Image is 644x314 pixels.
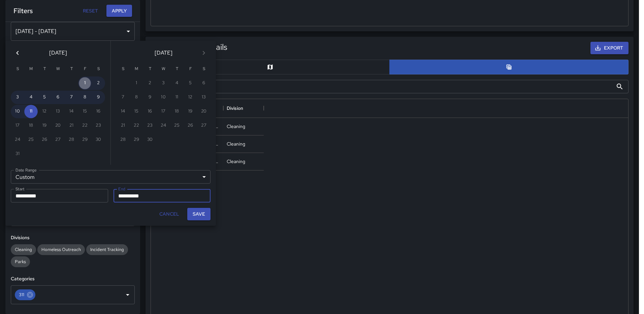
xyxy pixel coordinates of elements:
[157,62,169,76] span: Wednesday
[78,91,92,104] button: 8
[78,76,92,90] button: 1
[118,186,125,192] label: End
[11,91,24,104] button: 3
[38,91,51,104] button: 5
[155,48,172,58] span: [DATE]
[15,167,37,173] label: Date Range
[51,91,65,104] button: 6
[187,208,211,220] button: Save
[198,62,210,76] span: Saturday
[15,186,25,192] label: Start
[130,62,142,76] span: Monday
[92,76,105,90] button: 2
[38,62,51,76] span: Tuesday
[79,62,91,76] span: Friday
[25,62,37,76] span: Monday
[24,105,38,118] button: 11
[24,91,38,104] button: 4
[49,48,67,58] span: [DATE]
[157,208,182,220] button: Cancel
[11,105,24,118] button: 10
[184,62,196,76] span: Friday
[52,62,64,76] span: Wednesday
[11,62,24,76] span: Sunday
[65,91,78,104] button: 7
[144,62,156,76] span: Tuesday
[11,46,24,60] button: Previous month
[171,62,183,76] span: Thursday
[92,62,104,76] span: Saturday
[11,170,211,184] div: Custom
[117,62,129,76] span: Sunday
[65,62,77,76] span: Thursday
[92,91,105,104] button: 9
